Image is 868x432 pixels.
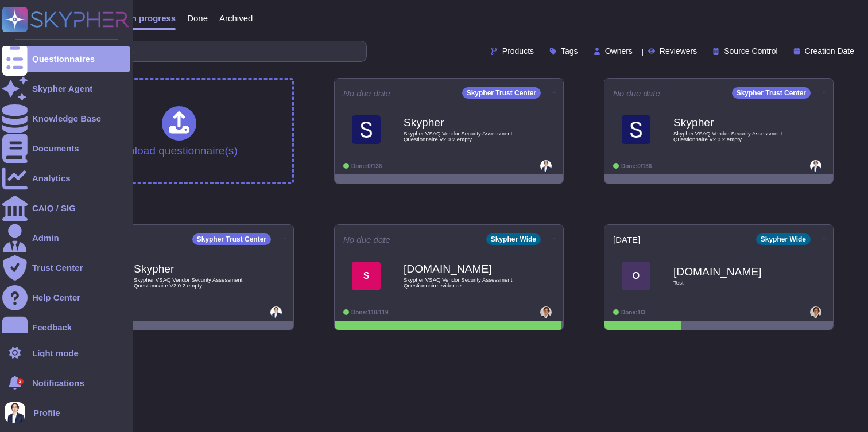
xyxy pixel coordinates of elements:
span: Done: 118/119 [351,309,389,316]
span: Test [673,280,788,286]
span: Owners [605,47,633,55]
div: Help Center [32,293,80,302]
a: Knowledge Base [2,106,130,131]
div: 2 [17,378,24,385]
div: Analytics [32,174,71,182]
span: Source Control [724,47,777,55]
span: Products [502,47,534,55]
b: Skypher [404,117,518,128]
span: Reviewers [660,47,697,55]
div: Light mode [32,349,79,357]
div: CAIQ / SIG [32,204,76,212]
div: S [352,262,381,290]
span: Done: 0/136 [621,163,652,169]
a: Trust Center [2,255,130,281]
div: Skypher Trust Center [192,233,271,245]
img: user [270,306,282,318]
span: Profile [33,408,60,417]
img: user [810,160,821,172]
div: Feedback [32,323,72,332]
img: user [5,402,25,423]
div: Skypher Trust Center [732,87,811,99]
span: [DATE] [613,235,640,244]
img: Logo [352,115,381,144]
span: Tags [561,47,578,55]
button: user [2,400,33,425]
span: Archived [219,14,253,22]
img: user [540,160,552,172]
div: Skypher Wide [486,233,541,245]
span: Skypher VSAQ Vendor Security Assessment Questionnaire V2.0.2 empty [673,131,788,142]
input: Search by keywords [45,41,366,61]
div: Knowledge Base [32,114,101,123]
span: In progress [129,14,176,22]
a: CAIQ / SIG [2,196,130,221]
a: Skypher Agent [2,76,130,102]
b: [DOMAIN_NAME] [404,263,518,274]
span: Done: 0/136 [351,163,382,169]
span: No due date [343,235,390,244]
div: Skypher Trust Center [462,87,541,99]
a: Feedback [2,315,130,340]
div: Skypher Wide [756,233,811,245]
img: Logo [622,115,650,144]
div: Trust Center [32,263,83,272]
a: Questionnaires [2,46,130,72]
b: Skypher [134,263,249,274]
span: Creation Date [805,47,854,55]
div: Upload questionnaire(s) [121,106,238,156]
span: Skypher VSAQ Vendor Security Assessment Questionnaire evidence [404,277,518,288]
a: Documents [2,136,130,161]
div: Admin [32,233,59,242]
img: user [540,306,552,318]
img: user [810,306,821,318]
span: No due date [343,89,390,98]
div: O [622,262,650,290]
a: Analytics [2,166,130,191]
span: Done: 1/3 [621,309,645,316]
span: Skypher VSAQ Vendor Security Assessment Questionnaire V2.0.2 empty [404,131,518,142]
span: No due date [613,89,660,98]
div: Skypher Agent [32,84,92,93]
a: Help Center [2,285,130,310]
span: Notifications [32,379,84,387]
div: Questionnaires [32,55,95,63]
span: Done [187,14,208,22]
b: Skypher [673,117,788,128]
div: Documents [32,144,79,153]
a: Admin [2,225,130,251]
span: Skypher VSAQ Vendor Security Assessment Questionnaire V2.0.2 empty [134,277,249,288]
b: [DOMAIN_NAME] [673,266,788,277]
